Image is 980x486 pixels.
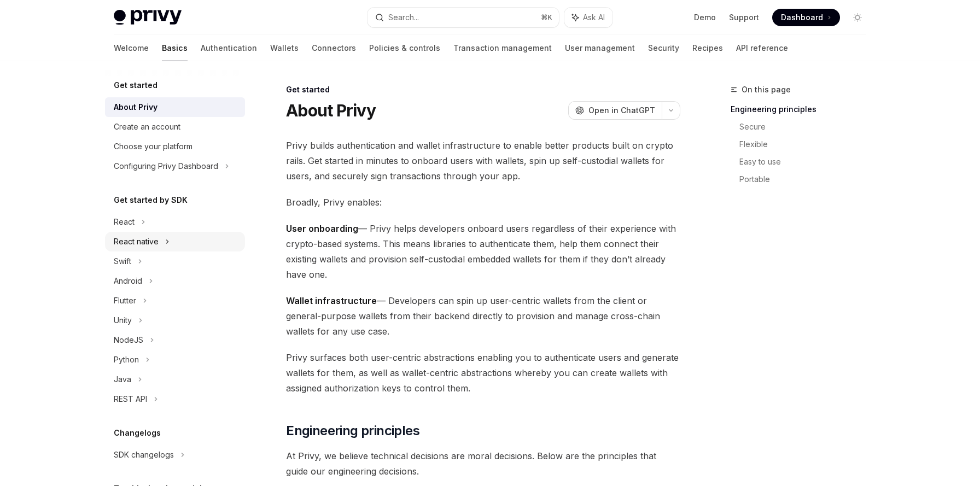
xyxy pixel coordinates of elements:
[114,10,182,25] img: light logo
[162,35,188,61] a: Basics
[114,353,139,366] div: Python
[739,118,875,136] a: Secure
[692,35,723,61] a: Recipes
[114,120,180,133] div: Create an account
[286,84,680,95] div: Get started
[583,12,605,23] span: Ask AI
[114,448,174,461] div: SDK changelogs
[286,293,680,339] span: — Developers can spin up user-centric wallets from the client or general-purpose wallets from the...
[742,83,791,96] span: On this page
[114,79,157,92] h5: Get started
[564,8,612,27] button: Ask AI
[201,35,257,61] a: Authentication
[568,101,662,120] button: Open in ChatGPT
[270,35,299,61] a: Wallets
[114,35,149,61] a: Welcome
[114,194,188,207] h5: Get started by SDK
[849,9,866,26] button: Toggle dark mode
[105,137,245,156] a: Choose your platform
[588,105,655,116] span: Open in ChatGPT
[286,195,680,210] span: Broadly, Privy enables:
[114,160,218,173] div: Configuring Privy Dashboard
[114,140,192,153] div: Choose your platform
[739,171,875,188] a: Portable
[731,101,875,118] a: Engineering principles
[694,12,716,23] a: Demo
[772,9,840,26] a: Dashboard
[114,235,159,248] div: React native
[114,393,147,406] div: REST API
[286,221,680,282] span: — Privy helps developers onboard users regardless of their experience with crypto-based systems. ...
[114,255,131,268] div: Swift
[114,274,142,288] div: Android
[114,426,161,440] h5: Changelogs
[114,333,143,347] div: NodeJS
[781,12,823,23] span: Dashboard
[367,8,559,27] button: Search...⌘K
[286,101,376,120] h1: About Privy
[312,35,356,61] a: Connectors
[369,35,440,61] a: Policies & controls
[729,12,759,23] a: Support
[286,448,680,479] span: At Privy, we believe technical decisions are moral decisions. Below are the principles that guide...
[541,13,552,22] span: ⌘ K
[453,35,552,61] a: Transaction management
[648,35,679,61] a: Security
[105,97,245,117] a: About Privy
[739,136,875,153] a: Flexible
[739,153,875,171] a: Easy to use
[286,350,680,396] span: Privy surfaces both user-centric abstractions enabling you to authenticate users and generate wal...
[388,11,419,24] div: Search...
[114,373,131,386] div: Java
[114,294,136,307] div: Flutter
[114,215,135,229] div: React
[114,314,132,327] div: Unity
[114,101,157,114] div: About Privy
[565,35,635,61] a: User management
[286,138,680,184] span: Privy builds authentication and wallet infrastructure to enable better products built on crypto r...
[286,295,377,306] strong: Wallet infrastructure
[286,223,358,234] strong: User onboarding
[105,117,245,137] a: Create an account
[286,422,419,440] span: Engineering principles
[736,35,788,61] a: API reference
